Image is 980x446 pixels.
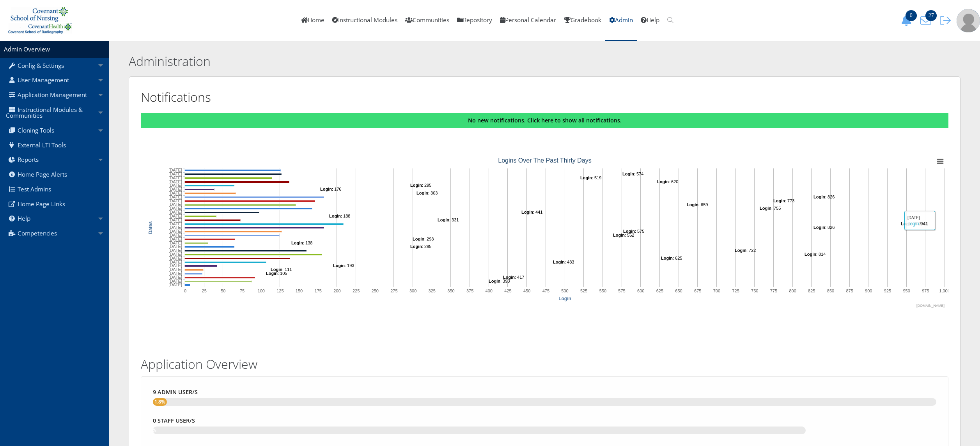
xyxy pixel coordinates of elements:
g: Chart context menu [936,157,945,165]
tspan: [DATE] [168,214,182,218]
tspan: Login [623,229,635,234]
span: 27 [925,10,937,21]
tspan: Login [907,221,919,227]
tspan: Login [503,275,515,280]
a: 27 [918,16,937,24]
tspan: 800 [789,288,796,293]
tspan: [DATE] [168,229,182,234]
tspan: [DATE] [168,202,182,207]
tspan: Login [558,296,571,301]
tspan: Login [613,233,625,237]
tspan: 25 [202,288,207,293]
tspan: 941 [920,221,928,227]
tspan: Login [622,172,634,176]
h4: 0 Staff user/s [153,417,936,425]
tspan: 500 [561,288,568,293]
tspan: : 295 [422,244,431,249]
tspan: 475 [542,288,549,293]
tspan: 550 [599,288,606,293]
tspan: [DATE] [168,191,182,195]
tspan: 925 [884,288,891,293]
tspan: Login [521,210,533,214]
tspan: 225 [353,288,360,293]
tspan: : 814 [816,252,826,257]
tspan: 775 [770,288,777,293]
tspan: Login [271,267,282,272]
h2: Administration [129,53,767,70]
tspan: Login [760,206,771,211]
tspan: [DATE] [168,278,182,283]
tspan: 150 [296,288,303,293]
tspan: [DATE] [168,248,182,253]
tspan: Login [901,221,913,226]
tspan: : 295 [422,183,431,188]
tspan: Login [813,195,825,199]
tspan: [DATE] [168,175,182,180]
tspan: : 298 [424,237,434,241]
tspan: : 620 [669,179,678,184]
tspan: 600 [637,288,644,293]
a: Admin Overview [4,45,50,53]
button: 0 [898,15,918,26]
tspan: Login [329,214,341,218]
tspan: [DATE] [168,221,182,226]
tspan: [DATE] [168,195,182,199]
tspan: [DATE] [168,218,182,222]
tspan: Login [735,248,746,253]
p: 1.8% [154,398,165,405]
h4: 9 Admin user/s [153,388,936,396]
span: 0 [906,10,917,21]
tspan: [DATE] [168,271,182,276]
tspan: : 188 [341,214,350,218]
tspan: 900 [865,288,872,293]
tspan: : 193 [345,263,354,268]
tspan: 0 [184,288,186,293]
tspan: Login [813,225,825,230]
tspan: : 138 [303,241,312,245]
tspan: [DATE] [168,252,182,257]
tspan: [DATE] [168,183,182,188]
h2: Notifications [141,88,675,106]
tspan: : [919,221,920,227]
tspan: [DATE] [168,206,182,211]
tspan: 200 [333,288,340,293]
tspan: 750 [751,288,758,293]
tspan: [DATE] [168,179,182,184]
tspan: Login [333,263,345,268]
tspan: [DATE] [168,240,182,245]
tspan: 250 [372,288,379,293]
p: 0% [149,427,156,434]
tspan: 525 [580,288,587,293]
tspan: : 659 [698,202,708,207]
tspan: : 574 [634,172,643,176]
tspan: : 826 [825,225,835,230]
div: No new notifications. Click here to show all notifications. [141,113,948,128]
tspan: Login [661,256,673,260]
tspan: 825 [808,288,815,293]
tspan: : 483 [565,260,574,264]
tspan: Login [805,252,816,257]
tspan: [DATE] [168,244,182,249]
tspan: 700 [713,288,720,293]
tspan: : 398 [500,279,510,283]
tspan: : 722 [746,248,756,253]
tspan: Login [291,241,303,245]
tspan: : 575 [635,229,644,234]
tspan: 575 [618,288,625,293]
tspan: 350 [447,288,454,293]
tspan: Login [320,187,332,191]
tspan: 950 [903,288,910,293]
tspan: : 519 [592,175,601,180]
button: 27 [918,15,937,26]
tspan: Login [410,183,422,188]
tspan: Login [438,218,449,222]
tspan: [DATE] [168,168,182,172]
tspan: : 176 [332,187,341,191]
tspan: 400 [486,288,493,293]
tspan: Login [657,179,669,184]
tspan: : 111 [282,267,292,272]
tspan: [DATE] [168,282,182,287]
tspan: [DOMAIN_NAME] [916,304,945,308]
tspan: 375 [466,288,473,293]
tspan: 275 [390,288,397,293]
